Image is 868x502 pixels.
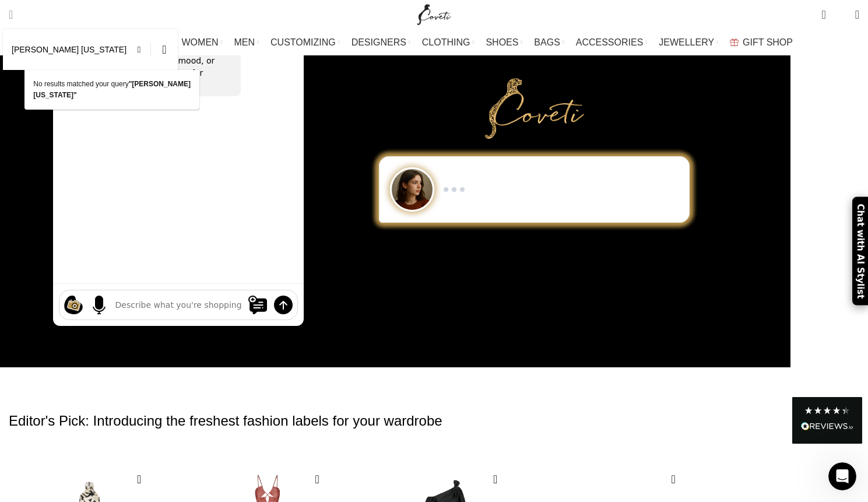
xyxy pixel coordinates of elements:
span: JEWELLERY [659,37,714,48]
div: No results matched your query [24,70,199,110]
a: 0 [816,3,831,26]
div: My Wishlist [835,3,846,26]
span: WOMEN [182,37,219,48]
a: Quick view [666,472,681,487]
a: WOMEN [182,31,223,54]
img: GiftBag [730,38,739,46]
span: SHOES [486,37,518,48]
img: Primary Gold [485,78,584,139]
span: ACCESSORIES [576,37,644,48]
a: Site logo [414,9,454,19]
span: 0 [823,6,831,15]
span: BAGS [534,37,560,48]
span: 0 [837,12,846,20]
span: DESIGNERS [352,37,406,48]
a: GIFT SHOP [730,31,793,54]
a: CUSTOMIZING [270,31,340,54]
a: DESIGNERS [352,31,410,54]
a: SHOES [486,31,522,54]
a: MEN [234,31,259,54]
span: CUSTOMIZING [270,37,336,48]
a: Quick view [132,472,146,487]
img: REVIEWS.io [801,422,853,430]
h2: Editor's Pick: Introducing the freshest fashion labels for your wardrobe [9,388,859,454]
a: BAGS [534,31,564,54]
div: Main navigation [3,31,865,54]
div: 4.28 Stars [804,406,851,415]
span: CLOTHING [422,37,470,48]
a: Search [3,3,19,26]
a: ACCESSORIES [576,31,648,54]
span: MEN [234,37,255,48]
div: Read All Reviews [801,420,853,435]
input: Search [3,29,178,70]
a: Quick view [488,472,502,487]
a: Quick view [310,472,325,487]
a: CLOTHING [422,31,475,54]
div: Read All Reviews [792,397,862,444]
div: Chat to Shop demo [371,156,698,223]
a: JEWELLERY [659,31,718,54]
span: GIFT SHOP [743,37,793,48]
iframe: Intercom live chat [828,462,856,490]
